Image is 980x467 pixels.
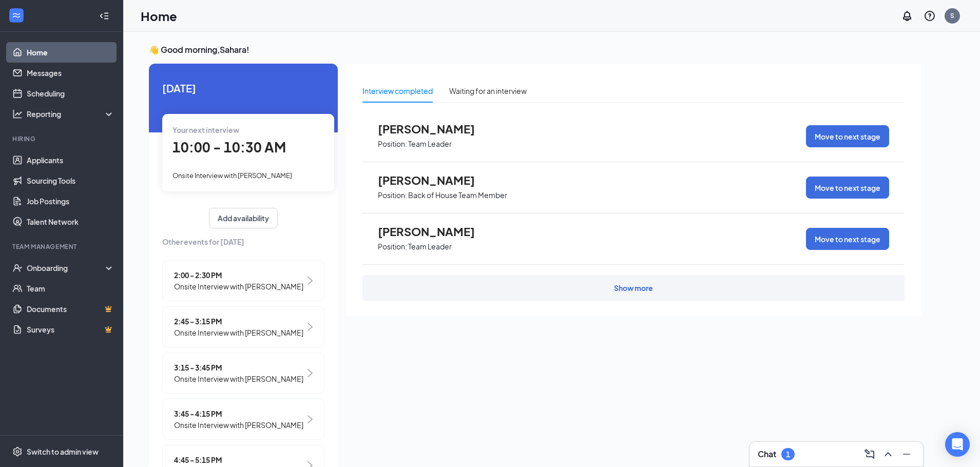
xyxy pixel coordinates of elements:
[863,448,876,460] svg: ComposeMessage
[174,316,303,327] span: 2:45 - 3:15 PM
[27,63,114,83] a: Messages
[758,449,776,460] h3: Chat
[27,263,106,273] div: Onboarding
[27,211,114,232] a: Talent Network
[408,139,452,149] p: Team Leader
[861,446,878,462] button: ComposeMessage
[27,83,114,104] a: Scheduling
[378,173,491,187] span: [PERSON_NAME]
[174,408,303,419] span: 3:45 - 4:15 PM
[174,419,303,431] span: Onsite Interview with [PERSON_NAME]
[786,450,790,459] div: 1
[172,139,286,155] span: 10:00 - 10:30 AM
[362,85,433,96] div: Interview completed
[924,10,936,22] svg: QuestionInfo
[162,80,324,96] span: [DATE]
[614,283,653,293] div: Show more
[149,44,921,55] h3: 👋 Good morning, Sahara !
[449,85,527,96] div: Waiting for an interview
[141,7,177,25] h1: Home
[900,448,913,460] svg: Minimize
[27,170,114,191] a: Sourcing Tools
[99,11,109,21] svg: Collapse
[378,139,407,149] p: Position:
[12,109,23,119] svg: Analysis
[378,190,407,200] p: Position:
[12,134,112,143] div: Hiring
[174,454,303,465] span: 4:45 - 5:15 PM
[806,125,889,147] button: Move to next stage
[27,446,99,457] div: Switch to admin view
[945,432,970,457] div: Open Intercom Messenger
[27,319,114,340] a: SurveysCrown
[27,42,114,63] a: Home
[27,150,114,170] a: Applicants
[378,225,491,238] span: [PERSON_NAME]
[174,373,303,384] span: Onsite Interview with [PERSON_NAME]
[378,122,491,135] span: [PERSON_NAME]
[174,327,303,338] span: Onsite Interview with [PERSON_NAME]
[880,446,896,462] button: ChevronUp
[950,11,954,20] div: S
[27,278,114,299] a: Team
[27,109,115,119] div: Reporting
[174,269,303,281] span: 2:00 - 2:30 PM
[12,242,112,251] div: Team Management
[27,191,114,211] a: Job Postings
[174,362,303,373] span: 3:15 - 3:45 PM
[11,10,22,21] svg: WorkstreamLogo
[408,242,452,251] p: Team Leader
[901,10,913,22] svg: Notifications
[898,446,915,462] button: Minimize
[174,281,303,292] span: Onsite Interview with [PERSON_NAME]
[12,263,23,273] svg: UserCheck
[806,228,889,250] button: Move to next stage
[378,242,407,251] p: Position:
[27,299,114,319] a: DocumentsCrown
[806,177,889,199] button: Move to next stage
[162,236,324,247] span: Other events for [DATE]
[408,190,507,200] p: Back of House Team Member
[209,208,278,228] button: Add availability
[12,446,23,457] svg: Settings
[172,125,239,134] span: Your next interview
[172,171,292,180] span: Onsite Interview with [PERSON_NAME]
[882,448,894,460] svg: ChevronUp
